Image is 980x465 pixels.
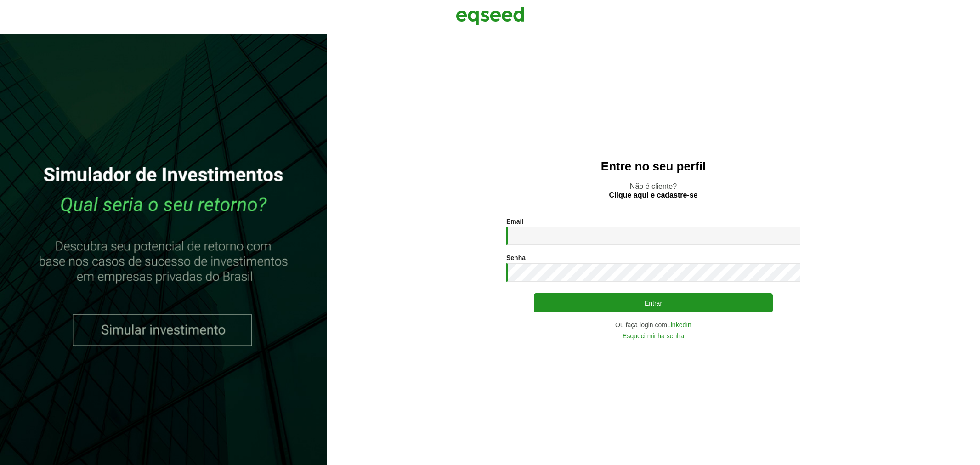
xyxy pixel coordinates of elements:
p: Não é cliente? [345,182,962,199]
a: Clique aqui e cadastre-se [609,192,698,199]
a: Esqueci minha senha [623,333,684,339]
div: Ou faça login com [506,322,800,328]
a: LinkedIn [667,322,691,328]
h2: Entre no seu perfil [345,160,962,173]
button: Entrar [534,293,773,312]
label: Email [506,218,523,225]
img: EqSeed Logo [456,5,525,28]
label: Senha [506,255,526,261]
